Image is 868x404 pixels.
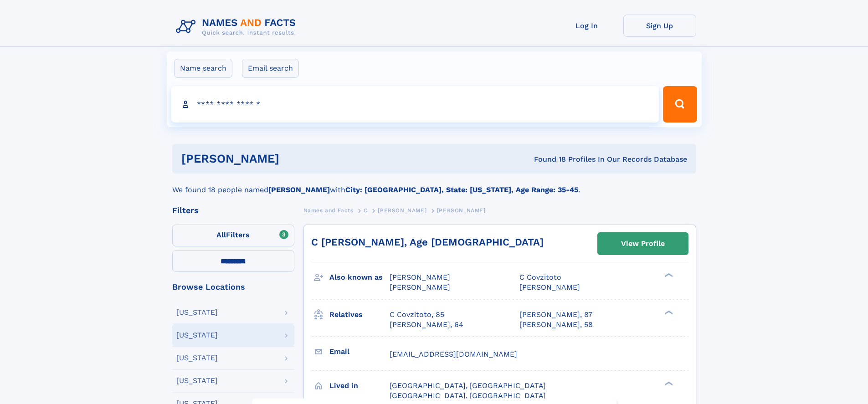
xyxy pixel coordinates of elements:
div: [US_STATE] [176,377,218,384]
input: search input [171,86,659,123]
span: [EMAIL_ADDRESS][DOMAIN_NAME] [390,350,517,358]
div: Filters [172,206,294,215]
a: [PERSON_NAME], 87 [519,310,592,320]
span: [PERSON_NAME] [519,283,580,291]
a: [PERSON_NAME], 58 [519,320,593,330]
h3: Also known as [329,270,390,285]
span: [PERSON_NAME] [390,283,450,291]
a: [PERSON_NAME], 64 [390,320,463,330]
b: City: [GEOGRAPHIC_DATA], State: [US_STATE], Age Range: 35-45 [345,185,578,194]
h1: [PERSON_NAME] [181,153,407,164]
div: [US_STATE] [176,332,218,339]
button: Search Button [663,86,697,123]
div: Browse Locations [172,283,294,291]
span: C [364,207,368,214]
a: Names and Facts [303,205,354,216]
a: Sign Up [623,15,696,37]
div: View Profile [621,233,665,254]
h3: Relatives [329,307,390,322]
div: We found 18 people named with . [172,174,696,195]
a: View Profile [598,233,688,255]
a: C [PERSON_NAME], Age [DEMOGRAPHIC_DATA] [311,236,544,248]
span: C Covzitoto [519,273,561,281]
span: [PERSON_NAME] [378,207,426,214]
div: Found 18 Profiles In Our Records Database [406,154,687,164]
label: Filters [172,225,294,246]
span: [PERSON_NAME] [437,207,486,214]
span: [GEOGRAPHIC_DATA], [GEOGRAPHIC_DATA] [390,381,546,390]
a: C Covzitoto, 85 [390,310,444,320]
h3: Email [329,344,390,359]
a: Log In [550,15,623,37]
label: Email search [242,59,299,78]
a: C [364,205,368,216]
div: [US_STATE] [176,309,218,316]
label: Name search [174,59,232,78]
span: All [216,230,226,239]
b: [PERSON_NAME] [268,185,330,194]
span: [GEOGRAPHIC_DATA], [GEOGRAPHIC_DATA] [390,391,546,400]
div: ❯ [663,309,673,315]
img: Logo Names and Facts [172,15,303,39]
div: [US_STATE] [176,354,218,362]
h3: Lived in [329,378,390,394]
div: ❯ [663,272,673,278]
div: ❯ [663,380,673,386]
span: [PERSON_NAME] [390,273,450,281]
a: [PERSON_NAME] [378,205,426,216]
